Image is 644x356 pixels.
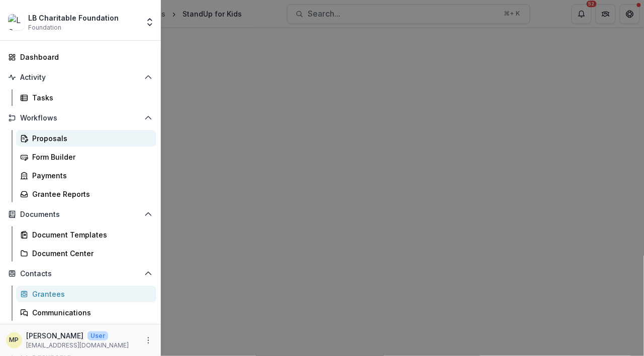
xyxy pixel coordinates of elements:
[16,226,156,243] a: Document Templates
[32,133,148,144] div: Proposals
[16,89,156,106] a: Tasks
[16,186,156,202] a: Grantee Reports
[20,73,140,82] span: Activity
[4,69,156,85] button: Open Activity
[32,289,148,299] div: Grantees
[16,286,156,302] a: Grantees
[20,114,140,123] span: Workflows
[32,92,148,103] div: Tasks
[16,149,156,165] a: Form Builder
[143,12,157,32] button: Open entity switcher
[142,334,154,346] button: More
[32,248,148,259] div: Document Center
[20,270,140,278] span: Contacts
[4,266,156,282] button: Open Contacts
[26,341,129,350] p: [EMAIL_ADDRESS][DOMAIN_NAME]
[32,152,148,162] div: Form Builder
[32,307,148,318] div: Communications
[28,23,61,32] span: Foundation
[20,52,148,62] div: Dashboard
[26,330,83,341] p: [PERSON_NAME]
[4,206,156,222] button: Open Documents
[28,13,119,23] div: LB Charitable Foundation
[8,14,24,30] img: LB Charitable Foundation
[4,49,156,65] a: Dashboard
[16,304,156,321] a: Communications
[16,167,156,184] a: Payments
[32,170,148,181] div: Payments
[32,189,148,199] div: Grantee Reports
[16,245,156,262] a: Document Center
[16,130,156,147] a: Proposals
[20,210,140,219] span: Documents
[4,110,156,126] button: Open Workflows
[87,331,108,340] p: User
[10,337,19,343] div: Marietta Pugal
[32,229,148,240] div: Document Templates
